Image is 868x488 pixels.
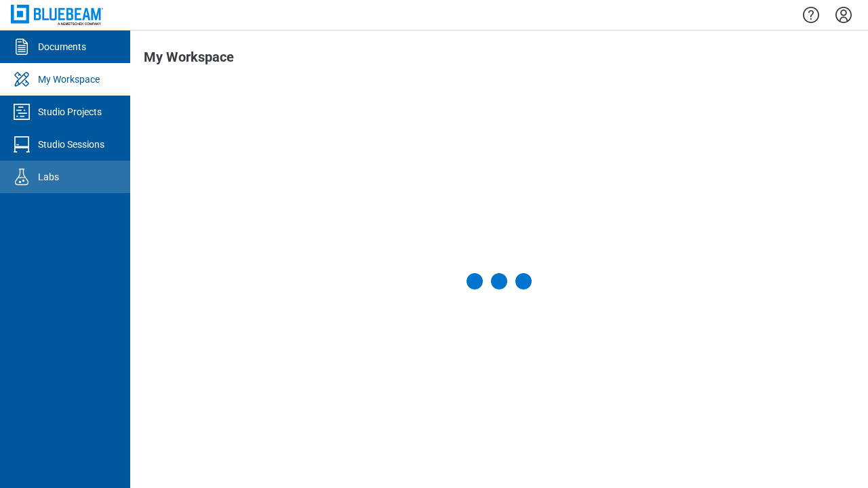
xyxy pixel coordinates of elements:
svg: My Workspace [11,68,33,90]
svg: Studio Sessions [11,134,33,155]
div: Studio Sessions [38,138,104,151]
div: Loading My Workspace [467,273,532,289]
svg: Studio Projects [11,101,33,123]
h1: My Workspace [144,49,234,71]
div: Documents [38,40,86,54]
div: Labs [38,170,59,184]
svg: Labs [11,166,33,188]
svg: Documents [11,36,33,58]
button: Settings [833,3,854,26]
img: Bluebeam, Inc. [11,5,103,24]
div: My Workspace [38,73,100,86]
div: Studio Projects [38,105,102,119]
